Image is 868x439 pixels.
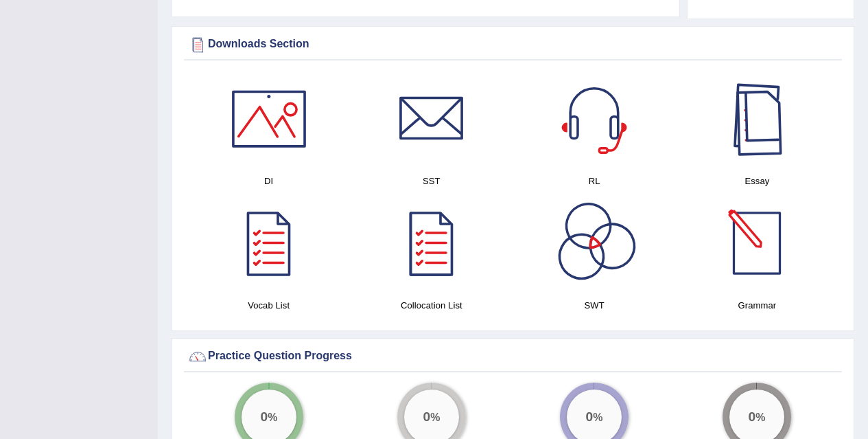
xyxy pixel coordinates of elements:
[194,298,343,313] h4: Vocab List
[520,174,669,188] h4: RL
[357,174,506,188] h4: SST
[586,409,594,424] big: 0
[423,409,430,424] big: 0
[683,298,832,313] h4: Grammar
[187,34,838,55] div: Downloads Section
[683,174,832,188] h4: Essay
[520,298,669,313] h4: SWT
[187,346,838,367] div: Practice Question Progress
[260,409,268,424] big: 0
[194,174,343,188] h4: DI
[357,298,506,313] h4: Collocation List
[749,409,756,424] big: 0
